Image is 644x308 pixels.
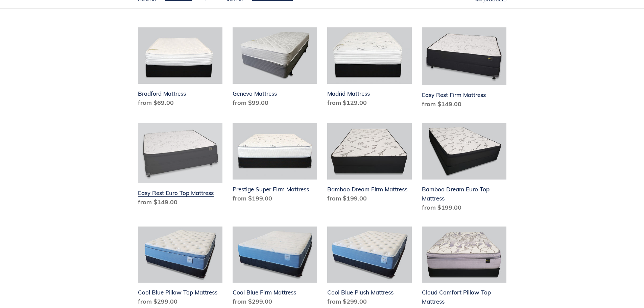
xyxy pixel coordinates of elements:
a: Bamboo Dream Euro Top Mattress [422,123,506,215]
a: Bamboo Dream Firm Mattress [327,123,412,206]
a: Bradford Mattress [138,27,222,110]
a: Prestige Super Firm Mattress [233,123,317,206]
a: Madrid Mattress [327,27,412,110]
a: Easy Rest Firm Mattress [422,27,506,111]
a: Easy Rest Euro Top Mattress [138,123,222,209]
a: Geneva Mattress [233,27,317,110]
